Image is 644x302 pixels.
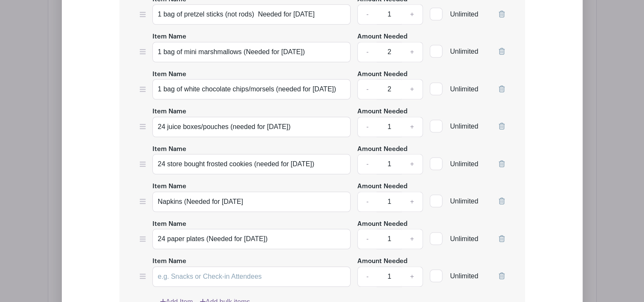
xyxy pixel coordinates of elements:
span: Unlimited [450,11,478,18]
span: Unlimited [450,235,478,242]
a: - [357,42,377,62]
span: Unlimited [450,160,478,167]
a: - [357,4,377,25]
label: Amount Needed [357,182,407,192]
label: Amount Needed [357,70,407,80]
a: - [357,154,377,174]
a: - [357,266,377,287]
label: Item Name [152,182,186,192]
input: e.g. Snacks or Check-in Attendees [152,79,351,99]
a: - [357,79,377,99]
label: Item Name [152,32,186,42]
label: Amount Needed [357,107,407,117]
label: Amount Needed [357,32,407,42]
label: Item Name [152,107,186,117]
label: Amount Needed [357,257,407,266]
input: e.g. Snacks or Check-in Attendees [152,229,351,249]
a: + [401,266,423,287]
input: e.g. Snacks or Check-in Attendees [152,192,351,212]
a: - [357,229,377,249]
label: Item Name [152,70,186,80]
input: e.g. Snacks or Check-in Attendees [152,117,351,137]
span: Unlimited [450,272,478,280]
a: + [401,117,423,137]
a: + [401,229,423,249]
label: Item Name [152,257,186,266]
span: Unlimited [450,198,478,205]
a: - [357,192,377,212]
a: + [401,79,423,99]
a: - [357,117,377,137]
input: e.g. Snacks or Check-in Attendees [152,154,351,174]
input: e.g. Snacks or Check-in Attendees [152,4,351,25]
a: + [401,4,423,25]
span: Unlimited [450,85,478,93]
span: Unlimited [450,123,478,130]
input: e.g. Snacks or Check-in Attendees [152,42,351,62]
label: Amount Needed [357,220,407,229]
label: Item Name [152,145,186,154]
a: + [401,42,423,62]
label: Item Name [152,220,186,229]
input: e.g. Snacks or Check-in Attendees [152,266,351,287]
span: Unlimited [450,48,478,55]
a: + [401,192,423,212]
a: + [401,154,423,174]
label: Amount Needed [357,145,407,154]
